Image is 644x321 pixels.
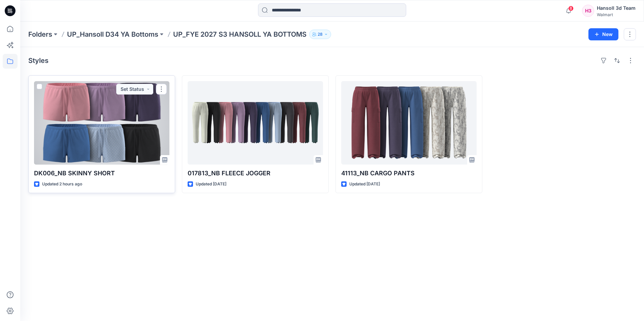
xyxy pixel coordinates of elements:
[42,181,82,188] p: Updated 2 hours ago
[341,169,477,178] p: 41113_NB CARGO PANTS
[582,5,594,17] div: H3
[588,28,618,40] button: New
[28,30,52,39] a: Folders
[568,6,574,11] span: 8
[341,81,477,165] a: 41113_NB CARGO PANTS
[173,30,307,39] p: UP_FYE 2027 S3 HANSOLL YA BOTTOMS
[196,181,226,188] p: Updated [DATE]
[188,169,323,178] p: 017813_NB FLEECE JOGGER
[188,81,323,165] a: 017813_NB FLEECE JOGGER
[28,57,49,65] h4: Styles
[349,181,380,188] p: Updated [DATE]
[67,30,158,39] a: UP_Hansoll D34 YA Bottoms
[597,4,636,12] div: Hansoll 3d Team
[318,31,323,38] p: 28
[597,12,636,17] div: Walmart
[34,169,169,178] p: DK006_NB SKINNY SHORT
[309,30,331,39] button: 28
[34,81,169,165] a: DK006_NB SKINNY SHORT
